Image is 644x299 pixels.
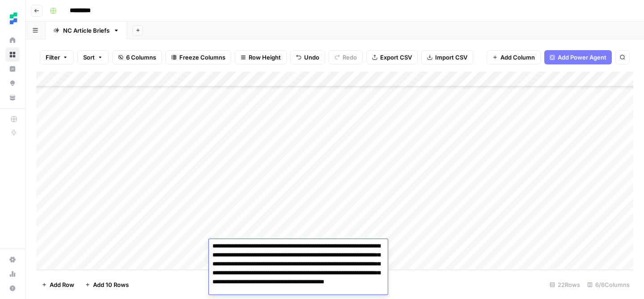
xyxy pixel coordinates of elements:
[329,50,363,64] button: Redo
[5,7,20,30] button: Workspace: Ten Speed
[165,50,231,64] button: Freeze Columns
[5,47,20,62] a: Browse
[40,50,74,64] button: Filter
[5,33,20,47] a: Home
[500,53,535,62] span: Add Column
[63,26,110,35] div: NC Article Briefs
[50,280,74,289] span: Add Row
[46,53,60,62] span: Filter
[249,53,281,62] span: Row Height
[93,280,129,289] span: Add 10 Rows
[487,50,541,64] button: Add Column
[179,53,225,62] span: Freeze Columns
[366,50,418,64] button: Export CSV
[584,278,633,292] div: 6/6 Columns
[421,50,473,64] button: Import CSV
[80,278,134,292] button: Add 10 Rows
[290,50,325,64] button: Undo
[5,90,20,105] a: Your Data
[304,53,319,62] span: Undo
[558,53,606,62] span: Add Power Agent
[126,53,156,62] span: 6 Columns
[5,62,20,76] a: Insights
[435,53,467,62] span: Import CSV
[5,267,20,281] a: Usage
[83,53,95,62] span: Sort
[5,252,20,267] a: Settings
[544,50,612,64] button: Add Power Agent
[343,53,357,62] span: Redo
[5,10,21,26] img: Ten Speed Logo
[235,50,287,64] button: Row Height
[46,21,127,39] a: NC Article Briefs
[546,278,584,292] div: 22 Rows
[36,278,80,292] button: Add Row
[112,50,162,64] button: 6 Columns
[77,50,109,64] button: Sort
[5,281,20,295] button: Help + Support
[5,76,20,90] a: Opportunities
[380,53,412,62] span: Export CSV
